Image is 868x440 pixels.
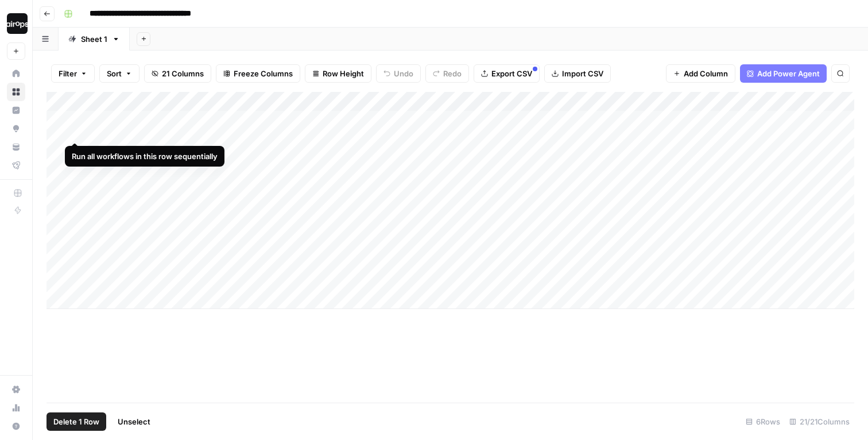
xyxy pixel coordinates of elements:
[118,416,150,427] span: Unselect
[376,64,421,83] button: Undo
[666,64,735,83] button: Add Column
[234,68,293,79] span: Freeze Columns
[59,68,77,79] span: Filter
[53,416,99,427] span: Delete 1 Row
[7,138,25,156] a: Your Data
[425,64,469,83] button: Redo
[740,64,827,83] button: Add Power Agent
[785,412,854,431] div: 21/21 Columns
[7,101,25,119] a: Insights
[144,64,211,83] button: 21 Columns
[216,64,300,83] button: Freeze Columns
[99,64,139,83] button: Sort
[474,64,540,83] button: Export CSV
[443,68,462,79] span: Redo
[107,68,122,79] span: Sort
[7,380,25,399] a: Settings
[684,68,728,79] span: Add Column
[491,68,532,79] span: Export CSV
[394,68,413,79] span: Undo
[7,13,28,34] img: Dille-Sandbox Logo
[562,68,603,79] span: Import CSV
[7,9,25,38] button: Workspace: Dille-Sandbox
[7,399,25,417] a: Usage
[741,412,785,431] div: 6 Rows
[757,68,820,79] span: Add Power Agent
[46,412,106,431] button: Delete 1 Row
[59,28,130,51] a: Sheet 1
[7,119,25,138] a: Opportunities
[7,417,25,435] button: Help + Support
[544,64,611,83] button: Import CSV
[51,64,95,83] button: Filter
[305,64,371,83] button: Row Height
[81,33,107,45] div: Sheet 1
[162,68,204,79] span: 21 Columns
[7,64,25,83] a: Home
[111,412,157,431] button: Unselect
[7,156,25,175] a: Flightpath
[323,68,364,79] span: Row Height
[7,83,25,101] a: Browse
